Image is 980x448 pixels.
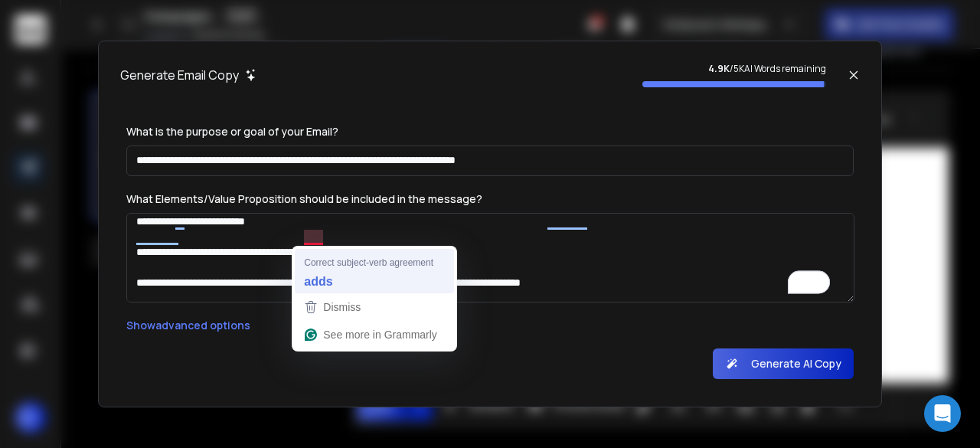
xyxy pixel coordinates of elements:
p: Show advanced options [126,318,854,333]
label: What is the purpose or goal of your Email? [126,124,338,139]
strong: 4.9K [708,62,730,75]
button: Generate AI Copy [713,348,854,379]
label: What Elements/Value Proposition should be included in the message? [126,191,482,206]
textarea: To enrich screen reader interactions, please activate Accessibility in Grammarly extension settings [126,213,854,302]
h1: Generate Email Copy [120,66,239,84]
div: Open Intercom Messenger [924,395,961,432]
p: / 5K AI Words remaining [642,63,826,75]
